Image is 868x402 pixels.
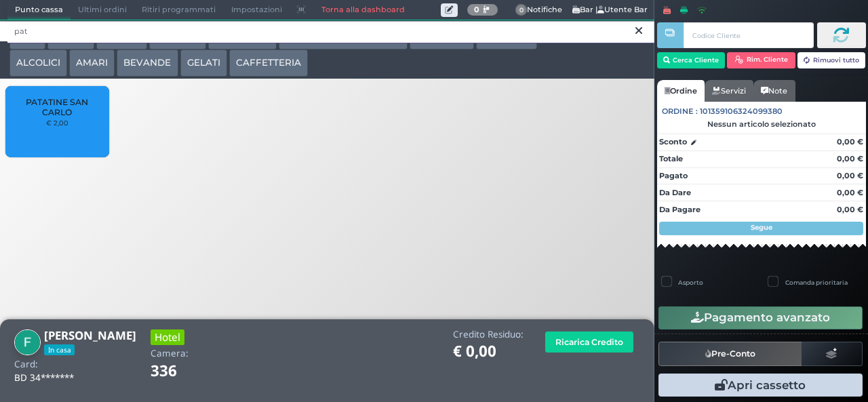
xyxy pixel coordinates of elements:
[659,205,701,214] strong: Da Pagare
[657,119,866,129] div: Nessun articolo selezionato
[545,331,633,353] button: Ricarica Credito
[751,223,772,232] strong: Segue
[659,154,683,163] strong: Totale
[837,188,863,197] strong: 0,00 €
[44,327,136,343] b: [PERSON_NAME]
[134,1,223,20] span: Ritiri programmati
[453,329,524,340] h4: Credito Residuo:
[837,171,863,180] strong: 0,00 €
[797,52,866,68] button: Rimuovi tutto
[785,278,848,287] label: Comanda prioritaria
[69,49,115,77] button: AMARI
[224,1,290,20] span: Impostazioni
[657,52,726,68] button: Cerca Cliente
[684,22,813,48] input: Codice Cliente
[71,1,134,20] span: Ultimi ordini
[229,49,308,77] button: CAFFETTERIA
[180,49,227,77] button: GELATI
[727,52,795,68] button: Rim. Cliente
[662,106,698,117] span: Ordine :
[837,205,863,214] strong: 0,00 €
[657,80,705,102] a: Ordine
[9,49,67,77] button: ALCOLICI
[151,329,184,345] h3: Hotel
[705,80,753,102] a: Servizi
[658,342,802,366] button: Pre-Conto
[17,97,98,117] span: PATATINE SAN CARLO
[151,348,189,359] h4: Camera:
[658,374,863,397] button: Apri cassetto
[753,80,795,102] a: Note
[44,344,75,355] span: In casa
[837,154,863,163] strong: 0,00 €
[659,136,687,148] strong: Sconto
[14,359,38,369] h4: Card:
[515,4,528,16] span: 0
[658,306,863,329] button: Pagamento avanzato
[659,171,688,180] strong: Pagato
[151,363,215,380] h1: 336
[7,1,71,20] span: Punto cassa
[678,278,703,287] label: Asporto
[453,343,524,360] h1: € 0,00
[837,137,863,146] strong: 0,00 €
[700,106,783,117] span: 101359106324099380
[46,119,68,127] small: € 2,00
[474,5,479,14] b: 0
[659,188,691,197] strong: Da Dare
[313,1,412,20] a: Torna alla dashboard
[7,20,654,44] input: Ricerca articolo
[117,49,178,77] button: BEVANDE
[14,329,41,356] img: Federico Sabatini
